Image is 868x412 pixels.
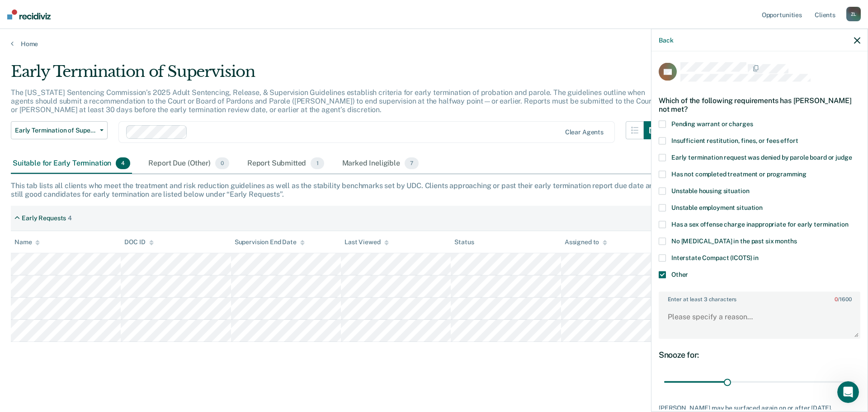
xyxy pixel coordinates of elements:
span: Early termination request was denied by parole board or judge [671,153,852,161]
div: Which of the following requirements has [PERSON_NAME] not met? [659,89,860,120]
span: Has a sex offense charge inappropriate for early termination [671,220,849,227]
span: Insufficient restitution, fines, or fees effort [671,137,798,144]
div: This tab lists all clients who meet the treatment and risk reduction guidelines as well as the st... [11,181,857,199]
div: Supervision End Date [235,238,305,246]
div: Suitable for Early Termination [11,154,132,174]
span: / 1600 [835,296,851,302]
span: Pending warrant or charges [671,120,753,127]
p: The [US_STATE] Sentencing Commission’s 2025 Adult Sentencing, Release, & Supervision Guidelines e... [11,88,654,114]
div: Report Due (Other) [146,154,231,174]
div: Report Submitted [245,154,326,174]
img: Recidiviz [7,9,51,19]
span: Early Termination of Supervision [15,127,96,134]
div: Status [454,238,474,246]
iframe: Intercom live chat [837,381,859,403]
span: Unstable housing situation [671,187,749,194]
span: Has not completed treatment or programming [671,170,807,177]
span: 7 [405,157,419,169]
span: 1 [311,157,324,169]
div: Early Termination of Supervision [11,62,662,88]
div: [PERSON_NAME] may be surfaced again on or after [DATE]. [659,404,860,412]
div: DOC ID [124,238,153,246]
div: Z L [846,7,861,21]
div: Snooze for: [659,350,860,360]
button: Back [659,36,673,44]
span: 0 [215,157,229,169]
div: Early Requests [22,214,66,222]
a: Home [11,40,857,48]
div: Clear agents [565,128,604,136]
span: 4 [116,157,130,169]
div: Assigned to [565,238,607,246]
div: Last Viewed [344,238,388,246]
div: 4 [68,214,72,222]
span: Unstable employment situation [671,204,763,211]
span: No [MEDICAL_DATA] in the past six months [671,237,797,244]
div: Name [14,238,40,246]
div: Marked Ineligible [340,154,421,174]
span: Other [671,270,688,278]
span: Interstate Compact (ICOTS) in [671,254,759,261]
span: 0 [835,296,838,302]
label: Enter at least 3 characters [660,292,859,302]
